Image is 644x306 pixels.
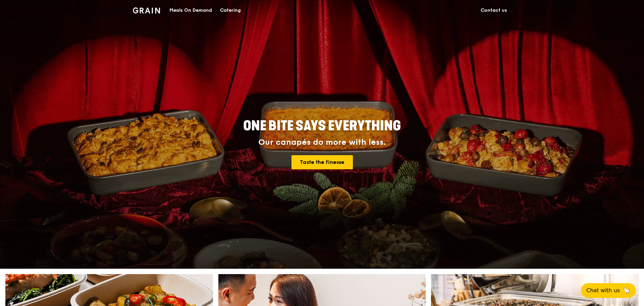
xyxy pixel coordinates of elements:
[169,0,212,20] div: Meals On Demand
[216,0,245,20] a: Catering
[586,287,620,295] span: Chat with us
[291,155,353,169] a: Taste the finesse
[201,138,443,147] div: Our canapés do more with less.
[133,7,160,13] img: Grain
[477,0,511,20] a: Contact us
[243,118,401,134] span: ONE BITE SAYS EVERYTHING
[581,283,636,298] button: Chat with us🦙
[623,287,631,295] span: 🦙
[220,0,241,20] div: Catering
